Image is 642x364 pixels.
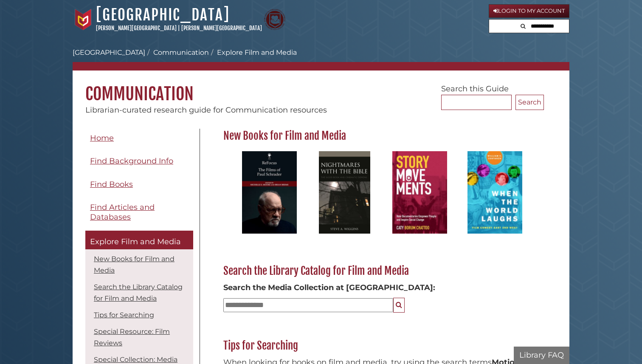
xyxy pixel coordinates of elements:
[388,147,451,238] img: Story Movements: how documentaries empower people and inspire social change
[219,339,544,353] h2: Tips for Searching
[223,283,435,292] strong: Search the Media Collection at [GEOGRAPHIC_DATA]:
[85,105,327,115] span: Librarian-curated research guide for Communication resources
[73,48,569,71] nav: breadcrumb
[315,147,374,238] img: Nightmares with the Bible: the good book and cinematic demons
[73,48,145,56] a: [GEOGRAPHIC_DATA]
[73,9,94,30] img: Calvin University
[178,25,180,31] span: |
[90,237,181,246] span: Explore Film and Media
[209,48,297,58] li: Explore Film and Media
[94,255,175,274] a: New Books for Film and Media
[463,147,527,238] img: When the World Laughs: film comedy East and West
[219,264,544,278] h2: Search the Library Catalog for Film and Media
[521,23,526,29] i: Search
[85,152,193,171] a: Find Background Info
[85,231,193,249] a: Explore Film and Media
[515,95,544,110] button: Search
[489,4,569,18] a: Login to My Account
[94,311,154,319] a: Tips for Searching
[396,301,402,308] i: Search
[238,147,301,238] img: The films of Paul Schrader
[90,133,114,143] span: Home
[90,203,155,222] span: Find Articles and Databases
[94,356,177,364] a: Special Collection: Media
[85,198,193,226] a: Find Articles and Databases
[96,25,177,31] a: [PERSON_NAME][GEOGRAPHIC_DATA]
[518,20,528,31] button: Search
[264,9,285,30] img: Calvin Theological Seminary
[85,129,193,148] a: Home
[96,6,230,24] a: [GEOGRAPHIC_DATA]
[90,180,133,189] span: Find Books
[85,175,193,194] a: Find Books
[393,298,405,313] button: Search
[94,283,183,302] a: Search the Library Catalog for Film and Media
[153,48,209,56] a: Communication
[232,147,532,238] div: slideshow
[514,347,569,364] button: Library FAQ
[94,327,170,347] a: Special Resource: Film Reviews
[219,129,544,143] h2: New Books for Film and Media
[90,156,173,166] span: Find Background Info
[73,71,569,104] h1: Communication
[181,25,262,31] a: [PERSON_NAME][GEOGRAPHIC_DATA]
